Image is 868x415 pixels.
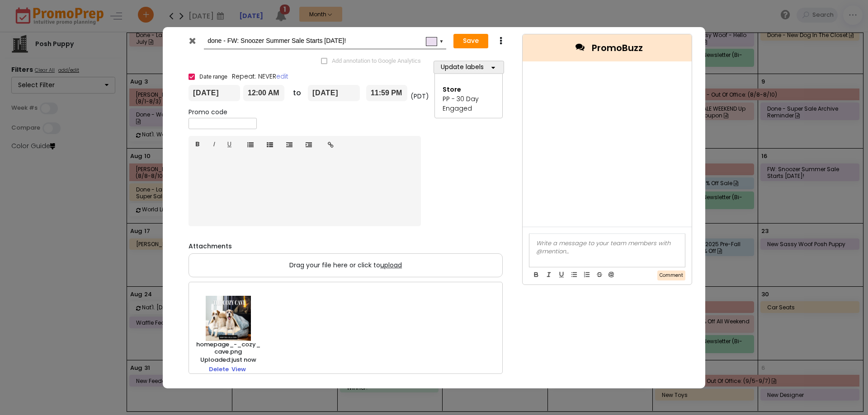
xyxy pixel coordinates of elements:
[200,355,231,364] span: Uploaded:
[232,72,288,81] span: Repeat: NEVER
[453,34,488,48] button: Save
[241,136,260,153] a: Unordered list
[189,242,503,250] h6: Attachments
[443,85,495,94] div: Store
[189,107,227,117] label: Promo code
[279,136,299,153] a: Outdent
[284,88,305,98] div: to
[443,94,495,113] div: PP - 30 Day Engaged
[189,136,207,153] a: B
[208,33,439,49] input: Add name...
[434,61,504,74] button: Update labels
[196,356,260,364] h6: just now
[366,85,407,101] input: End time
[308,85,360,101] input: To date
[221,136,238,153] a: U
[407,92,428,101] div: (PDT)
[439,37,444,44] div: ▼
[206,136,221,153] a: I
[189,254,502,277] label: Drag your file here or click to
[196,341,260,355] h6: homepage_-_cozy_cave.png
[189,85,240,101] input: From date
[321,136,340,153] a: Insert link
[231,362,246,377] a: View
[276,72,288,81] a: edit
[380,261,402,270] span: upload
[657,270,685,280] button: Comment
[206,296,251,341] img: filename
[592,41,643,54] span: PromoBuzz
[243,85,284,101] input: Start time
[260,136,280,153] a: Ordered list
[199,73,227,81] span: Date range
[209,365,229,373] a: Delete
[299,136,319,153] a: Indent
